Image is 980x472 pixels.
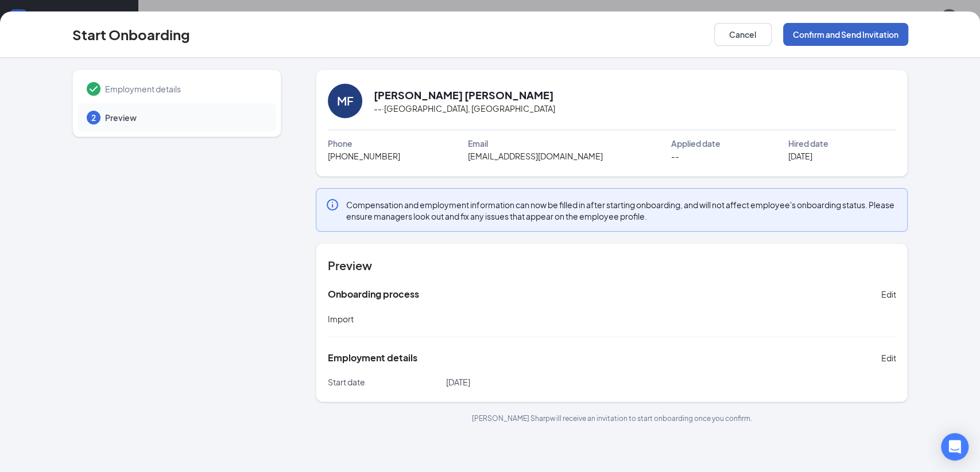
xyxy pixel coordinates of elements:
[326,198,339,212] svg: Info
[671,150,679,162] span: --
[941,433,969,461] div: Open Intercom Messenger
[87,82,100,96] svg: Checkmark
[328,352,417,364] h5: Employment details
[714,23,772,46] button: Cancel
[91,112,96,123] span: 2
[105,112,265,123] span: Preview
[788,137,828,150] span: Hired date
[328,258,896,274] h4: Preview
[881,349,896,367] button: Edit
[881,288,896,300] span: Edit
[328,376,446,388] p: Start date
[881,285,896,303] button: Edit
[346,199,898,222] span: Compensation and employment information can now be filled in after starting onboarding, and will ...
[328,137,353,150] span: Phone
[783,23,908,46] button: Confirm and Send Invitation
[328,314,354,324] span: Import
[446,376,612,388] p: [DATE]
[328,288,419,301] h5: Onboarding process
[468,137,488,150] span: Email
[374,88,553,102] h2: [PERSON_NAME] [PERSON_NAME]
[881,352,896,364] span: Edit
[72,25,190,44] h3: Start Onboarding
[468,150,603,162] span: [EMAIL_ADDRESS][DOMAIN_NAME]
[316,414,908,423] p: [PERSON_NAME] Sharp will receive an invitation to start onboarding once you confirm.
[788,150,812,162] span: [DATE]
[671,137,720,150] span: Applied date
[105,83,265,95] span: Employment details
[374,102,555,115] span: -- · [GEOGRAPHIC_DATA], [GEOGRAPHIC_DATA]
[328,150,400,162] span: [PHONE_NUMBER]
[337,93,354,109] div: MF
